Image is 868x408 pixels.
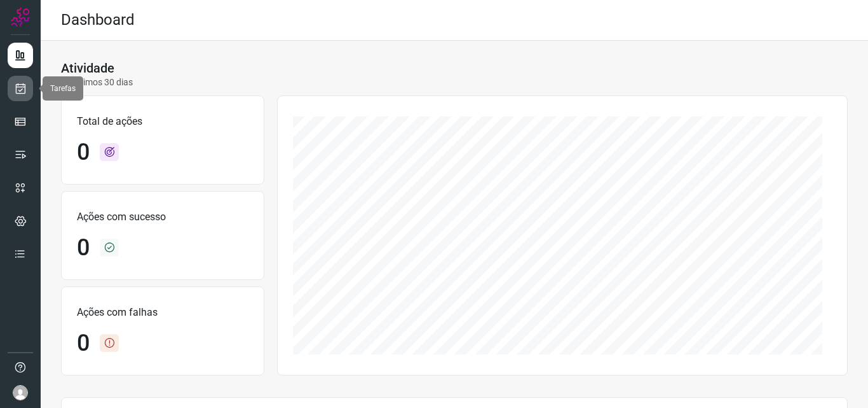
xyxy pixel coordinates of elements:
[77,234,90,262] h1: 0
[61,11,135,29] h2: Dashboard
[77,330,90,357] h1: 0
[11,8,30,27] img: Logo
[77,114,248,129] p: Total de ações
[61,60,114,76] h3: Atividade
[77,305,248,320] p: Ações com falhas
[50,84,76,93] span: Tarefas
[77,209,248,225] p: Ações com sucesso
[77,139,90,166] h1: 0
[61,76,133,89] p: Últimos 30 dias
[13,385,28,400] img: avatar-user-boy.jpg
